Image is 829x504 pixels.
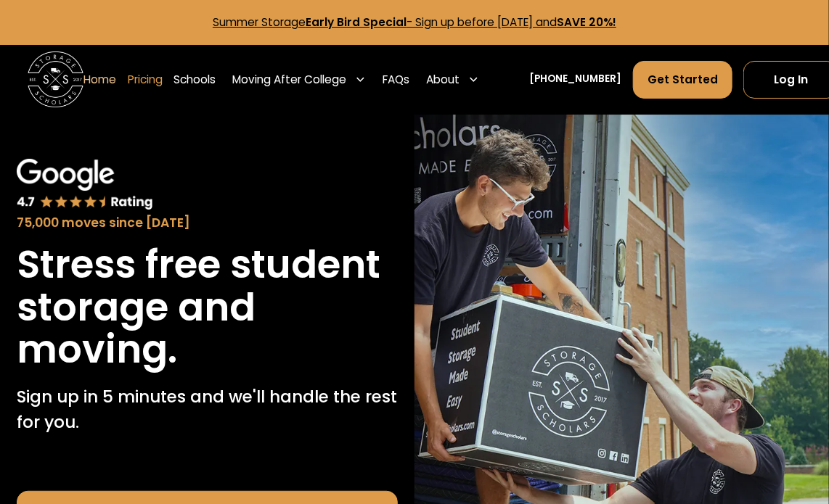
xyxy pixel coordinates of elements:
div: Moving After College [226,60,371,99]
p: Sign up in 5 minutes and we'll handle the rest for you. [17,384,398,434]
img: Google 4.7 star rating [17,159,153,211]
a: Pricing [128,60,163,99]
a: [PHONE_NUMBER] [529,72,621,86]
a: Schools [173,60,216,99]
h1: Stress free student storage and moving. [17,244,398,370]
strong: Early Bird Special [306,15,407,30]
strong: SAVE 20%! [557,15,616,30]
div: About [420,60,484,99]
img: Storage Scholars main logo [28,51,83,107]
a: Summer StorageEarly Bird Special- Sign up before [DATE] andSAVE 20%! [213,15,616,30]
a: Home [83,60,116,99]
div: 75,000 moves since [DATE] [17,214,398,233]
a: Get Started [633,61,732,99]
a: FAQs [383,60,409,99]
div: About [426,71,460,88]
div: Moving After College [232,71,346,88]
